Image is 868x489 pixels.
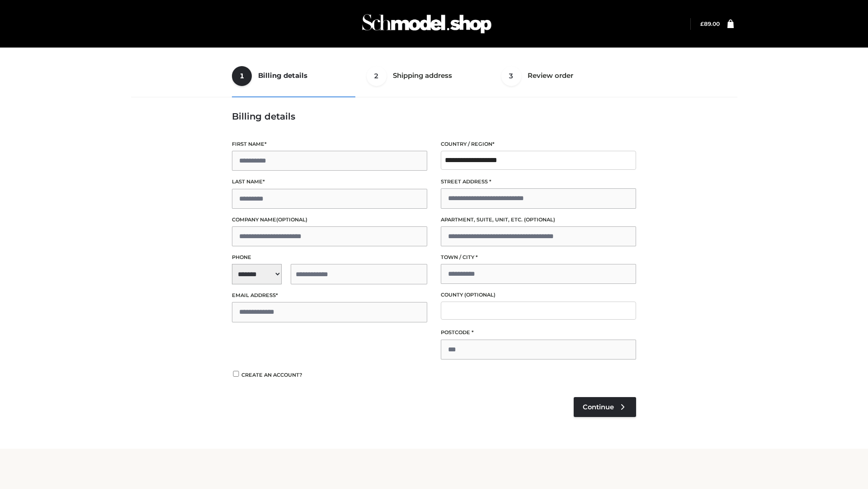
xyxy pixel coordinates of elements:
[232,216,427,224] label: Company name
[700,20,720,27] bdi: 89.00
[700,20,704,27] span: £
[441,328,636,337] label: Postcode
[524,216,555,223] span: (optional)
[359,6,495,42] img: Schmodel Admin 964
[441,177,636,186] label: Street address
[232,253,427,262] label: Phone
[700,20,720,27] a: £89.00
[241,372,302,378] span: Create an account?
[232,111,636,122] h3: Billing details
[441,216,636,224] label: Apartment, suite, unit, etc.
[232,291,427,300] label: Email address
[232,177,427,186] label: Last name
[232,371,240,377] input: Create an account?
[441,291,636,299] label: County
[441,253,636,262] label: Town / City
[276,216,307,223] span: (optional)
[464,292,495,298] span: (optional)
[583,403,614,411] span: Continue
[232,140,427,149] label: First name
[441,140,636,149] label: Country / Region
[574,397,636,417] a: Continue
